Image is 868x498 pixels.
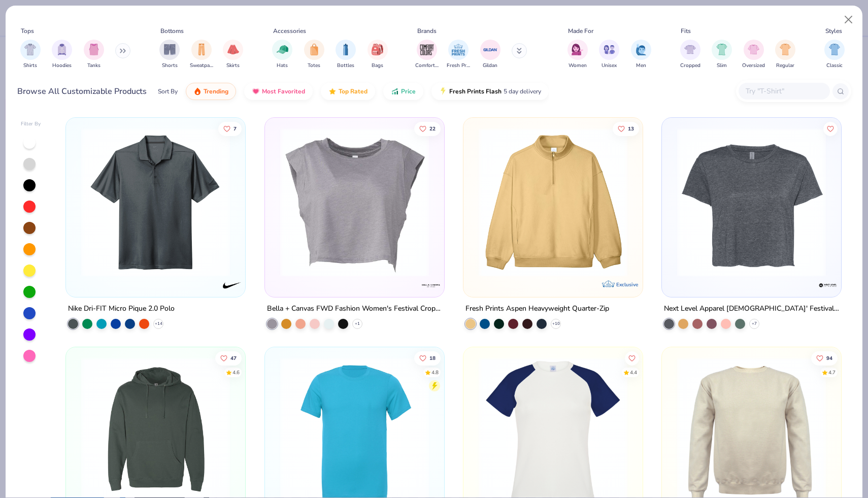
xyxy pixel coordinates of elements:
img: Gildan Image [483,42,498,57]
img: Shorts Image [164,44,176,55]
span: 18 [429,356,435,361]
span: Cropped [680,62,700,70]
div: filter for Gildan [480,40,500,70]
div: Fresh Prints Aspen Heavyweight Quarter-Zip [465,303,609,315]
span: Bags [372,62,383,70]
span: Men [636,62,646,70]
div: filter for Totes [304,40,324,70]
button: filter button [680,40,700,70]
span: Unisex [602,62,617,70]
span: Gildan [483,62,497,70]
img: Next Level Apparel logo [818,275,838,295]
div: filter for Regular [775,40,795,70]
div: Accessories [273,26,306,36]
button: filter button [368,40,388,70]
span: Trending [204,87,228,95]
button: filter button [480,40,500,70]
button: filter button [52,40,72,70]
img: f70527af-4fab-4d83-b07e-8fc97e9685e6 [632,128,791,277]
span: Regular [776,62,794,70]
img: most_fav.gif [252,87,260,95]
button: Trending [186,83,236,100]
button: filter button [223,40,243,70]
span: Top Rated [339,87,368,95]
div: 4.7 [828,369,836,377]
button: filter button [712,40,732,70]
img: Men Image [636,44,647,55]
button: filter button [336,40,356,70]
button: filter button [599,40,619,70]
button: Like [823,121,838,136]
img: Shirts Image [24,44,36,55]
img: Slim Image [716,44,727,55]
div: Nike Dri-FIT Micro Pique 2.0 Polo [68,303,175,315]
img: Oversized Image [748,44,759,55]
div: filter for Hats [272,40,292,70]
img: Bags Image [372,44,383,55]
img: Classic Image [829,44,841,55]
button: filter button [567,40,588,70]
div: 4.8 [431,369,438,377]
div: filter for Men [631,40,651,70]
div: filter for Classic [824,40,845,70]
span: Most Favorited [262,87,305,95]
div: 4.6 [232,369,240,377]
img: c768ab5a-8da2-4a2e-b8dd-29752a77a1e5 [275,128,434,277]
span: 47 [230,356,237,361]
span: Skirts [226,62,240,70]
img: Hoodies Image [56,44,68,55]
img: Cropped Image [684,44,696,55]
img: Sweatpants Image [196,44,207,55]
div: filter for Shirts [20,40,41,70]
button: filter button [159,40,180,70]
span: 13 [628,126,634,131]
div: filter for Fresh Prints [447,40,470,70]
img: 21fda654-1eb2-4c2c-b188-be26a870e180 [76,128,235,277]
div: Tops [21,26,34,36]
span: + 7 [752,321,757,327]
button: filter button [20,40,41,70]
span: Shorts [162,62,178,70]
div: filter for Bottles [336,40,356,70]
img: Bottles Image [340,44,351,55]
div: Filter By [21,120,41,128]
span: 22 [429,126,435,131]
div: Bella + Canvas FWD Fashion Women's Festival Crop Tank [267,303,442,315]
img: Totes Image [309,44,320,55]
img: trending.gif [193,87,202,95]
div: Brands [417,26,437,36]
img: Skirts Image [227,44,239,55]
div: filter for Comfort Colors [415,40,439,70]
button: Like [414,121,440,136]
div: Fits [681,26,691,36]
span: Women [569,62,587,70]
div: filter for Shorts [159,40,180,70]
span: Bottles [337,62,354,70]
div: filter for Unisex [599,40,619,70]
img: Women Image [572,44,583,55]
button: Like [811,351,838,366]
button: Price [383,83,423,100]
img: flash.gif [439,87,447,95]
button: Close [839,10,858,29]
span: Fresh Prints [447,62,470,70]
div: filter for Sweatpants [190,40,213,70]
div: filter for Cropped [680,40,700,70]
button: Top Rated [321,83,375,100]
span: Price [401,87,416,95]
img: c38c874d-42b5-4d71-8780-7fdc484300a7 [672,128,831,277]
div: filter for Slim [712,40,732,70]
img: Nike logo [222,275,243,295]
div: Next Level Apparel [DEMOGRAPHIC_DATA]' Festival Cali Crop T-Shirt [664,303,839,315]
span: Comfort Colors [415,62,439,70]
span: Classic [826,62,843,70]
span: + 1 [355,321,360,327]
img: Unisex Image [604,44,615,55]
button: filter button [415,40,439,70]
span: Hats [277,62,288,70]
button: filter button [742,40,765,70]
button: filter button [84,40,104,70]
div: Styles [825,26,842,36]
span: 94 [826,356,832,361]
button: Like [625,351,639,366]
